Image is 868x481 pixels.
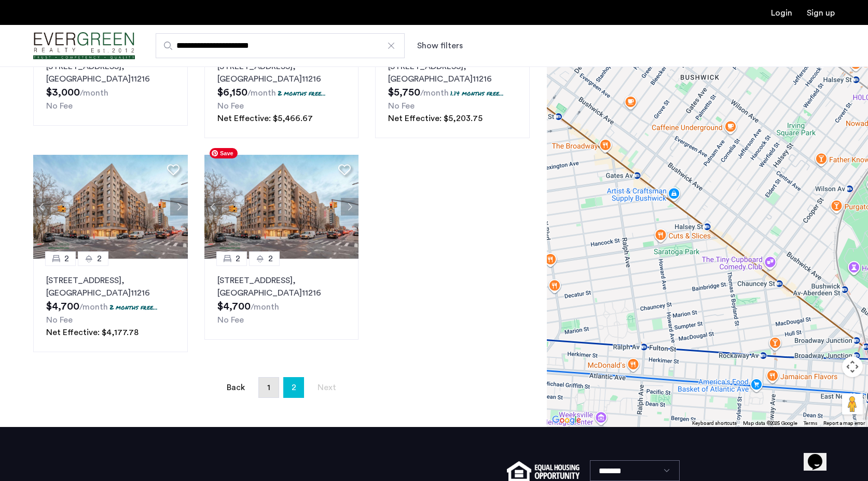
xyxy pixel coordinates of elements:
span: 2 [268,252,273,265]
p: [STREET_ADDRESS] 11216 [388,60,517,85]
button: Show or hide filters [417,39,463,52]
a: Login [771,9,792,17]
span: Save [210,148,238,158]
a: 22[STREET_ADDRESS], [GEOGRAPHIC_DATA]112162 months free...No FeeNet Effective: $5,466.67 [204,45,359,138]
span: $6,150 [217,87,247,98]
span: No Fee [46,316,73,324]
span: 2 [97,252,102,265]
span: $4,700 [217,301,251,312]
img: 218_638556144022540848.jpeg [33,155,188,259]
sub: /month [251,303,279,311]
a: 22[STREET_ADDRESS], [GEOGRAPHIC_DATA]112162 months free...No FeeNet Effective: $4,177.78 [33,259,188,352]
p: 1.14 months free... [450,89,504,98]
button: Map camera controls [842,356,863,377]
span: 1 [267,383,270,392]
sub: /month [79,303,108,311]
span: Next [318,383,336,392]
span: 2 [236,252,240,265]
a: 21[STREET_ADDRESS], [GEOGRAPHIC_DATA]112161.14 months free...No FeeNet Effective: $5,203.75 [375,45,530,138]
p: 2 months free... [109,303,158,312]
a: 11[STREET_ADDRESS], [GEOGRAPHIC_DATA]11216No Fee [33,45,188,126]
a: Report a map error [823,420,865,427]
span: No Fee [217,102,244,110]
a: Terms (opens in new tab) [804,420,817,427]
sub: /month [80,89,108,97]
button: Drag Pegman onto the map to open Street View [842,394,863,415]
span: Map data ©2025 Google [743,421,797,426]
select: Language select [590,460,680,481]
span: No Fee [388,102,415,110]
img: logo [33,26,135,65]
span: $4,700 [46,301,79,312]
span: Net Effective: $4,177.78 [46,328,139,337]
img: 218_638556144022540848.jpeg [204,155,359,259]
button: Previous apartment [204,198,222,216]
span: $3,000 [46,87,80,98]
span: $5,750 [388,87,420,98]
p: [STREET_ADDRESS] 11216 [46,60,175,85]
button: Next apartment [170,198,188,216]
button: Previous apartment [33,198,51,216]
span: No Fee [46,102,73,110]
a: Registration [807,9,835,17]
a: 22[STREET_ADDRESS], [GEOGRAPHIC_DATA]11216No Fee [204,259,359,340]
nav: Pagination [33,377,530,398]
button: Next apartment [341,198,359,216]
p: [STREET_ADDRESS] 11216 [46,274,175,299]
span: Net Effective: $5,203.75 [388,114,483,123]
input: Apartment Search [156,33,405,58]
span: Net Effective: $5,466.67 [217,114,313,123]
img: Google [549,413,584,427]
span: 2 [64,252,69,265]
p: [STREET_ADDRESS] 11216 [217,274,346,299]
sub: /month [247,89,276,97]
sub: /month [420,89,449,97]
span: 2 [292,379,296,396]
a: Open this area in Google Maps (opens a new window) [549,413,584,427]
button: Keyboard shortcuts [692,420,737,427]
a: Back [225,378,246,397]
a: Cazamio Logo [33,26,135,65]
iframe: chat widget [804,439,837,471]
p: [STREET_ADDRESS] 11216 [217,60,346,85]
span: No Fee [217,316,244,324]
p: 2 months free... [278,89,326,98]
